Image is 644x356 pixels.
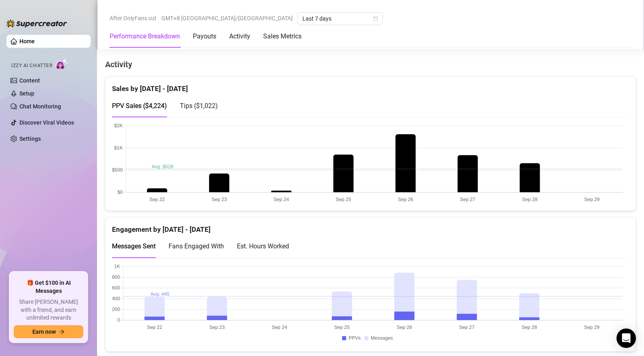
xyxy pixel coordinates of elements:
a: Content [19,77,40,84]
span: Share [PERSON_NAME] with a friend, and earn unlimited rewards [14,298,83,322]
span: Messages Sent [112,242,156,250]
span: Last 7 days [302,13,378,25]
img: AI Chatter [55,59,68,70]
span: Fans Engaged With [169,242,224,250]
span: PPV Sales ( $4,224 ) [112,102,167,110]
div: Sales by [DATE] - [DATE] [112,77,629,94]
a: Setup [19,90,34,97]
div: Sales Metrics [263,32,302,41]
span: Izzy AI Chatter [11,62,52,70]
a: Home [19,38,35,44]
a: Discover Viral Videos [19,119,74,126]
img: logo-BBDzfeDw.svg [6,19,67,28]
a: Settings [19,136,41,142]
div: Engagement by [DATE] - [DATE] [112,218,629,235]
div: Payouts [193,32,216,41]
div: Open Intercom Messenger [617,328,636,348]
span: After OnlyFans cut [110,12,156,24]
h4: Activity [105,59,636,70]
span: 🎁 Get $100 in AI Messages [14,279,83,295]
span: Tips ( $1,022 ) [180,102,218,110]
div: Activity [229,32,250,41]
a: Chat Monitoring [19,103,61,110]
span: arrow-right [59,329,65,335]
span: calendar [373,16,378,21]
div: Performance Breakdown [110,32,180,41]
div: Est. Hours Worked [237,241,289,251]
span: GMT+8 [GEOGRAPHIC_DATA]/[GEOGRAPHIC_DATA] [161,12,293,24]
button: Earn nowarrow-right [14,325,83,338]
span: Earn now [32,328,56,335]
